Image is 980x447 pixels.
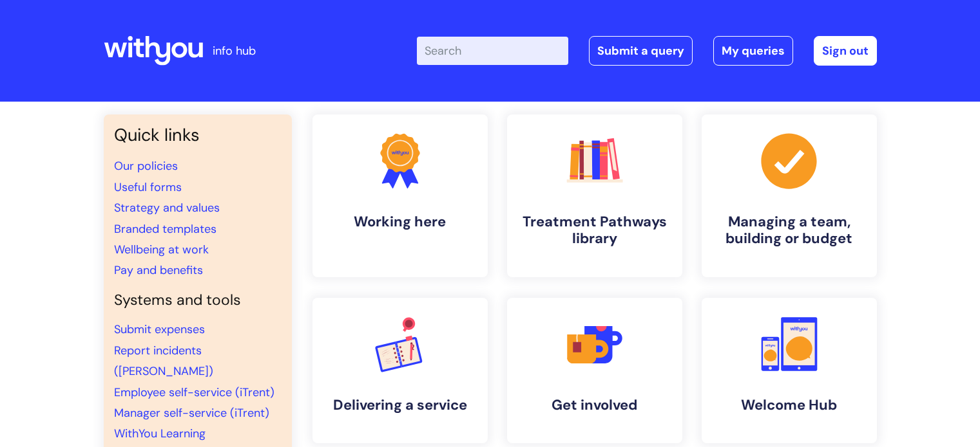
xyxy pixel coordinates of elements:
h3: Quick links [114,125,282,145]
h4: Welcome Hub [712,397,867,414]
a: Working here [312,114,488,277]
a: Manager self-service (iTrent) [114,405,269,421]
a: Employee self-service (iTrent) [114,385,274,400]
h4: Managing a team, building or budget [712,214,867,248]
input: Search [417,37,568,65]
a: Strategy and values [114,200,220,215]
a: WithYou Learning [114,426,206,441]
a: Submit a query [589,36,693,66]
h4: Treatment Pathways library [517,214,672,248]
a: Our policies [114,158,178,174]
a: Useful forms [114,179,182,195]
a: Sign out [814,36,877,66]
a: Welcome Hub [702,298,877,443]
h4: Systems and tools [114,291,282,309]
div: | - [417,36,877,66]
a: Treatment Pathways library [507,114,682,277]
a: Wellbeing at work [114,242,209,257]
h4: Get involved [517,397,672,414]
a: Delivering a service [312,298,488,443]
a: Pay and benefits [114,262,203,278]
a: Submit expenses [114,322,205,337]
a: My queries [713,36,793,66]
a: Get involved [507,298,682,443]
p: info hub [213,41,256,61]
a: Report incidents ([PERSON_NAME]) [114,343,213,379]
a: Branded templates [114,221,216,237]
h4: Delivering a service [323,397,477,414]
a: Managing a team, building or budget [702,114,877,277]
h4: Working here [323,214,477,230]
